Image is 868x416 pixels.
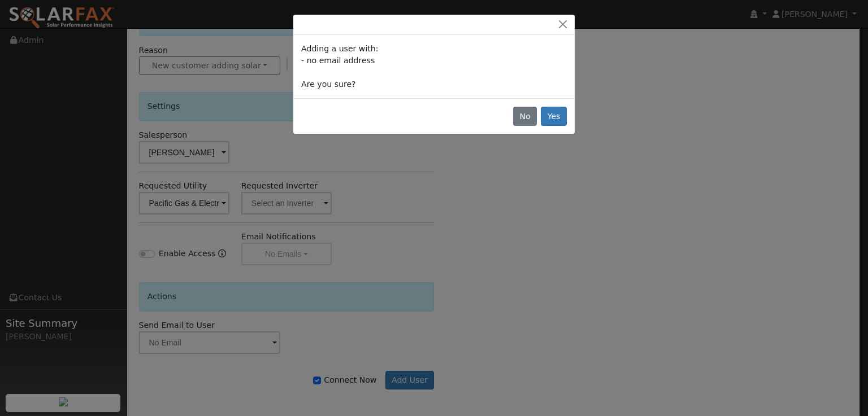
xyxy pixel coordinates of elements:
[301,80,355,89] span: Are you sure?
[301,44,378,53] span: Adding a user with:
[541,107,567,126] button: Yes
[555,19,571,30] button: Close
[301,56,375,65] span: - no email address
[513,107,537,126] button: No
